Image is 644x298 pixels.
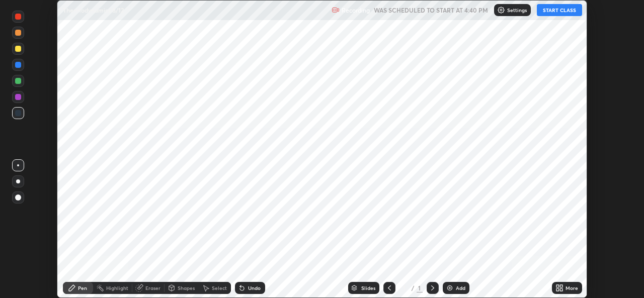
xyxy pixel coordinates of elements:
div: Pen [78,285,87,290]
div: 1 [399,285,410,291]
div: Add [456,285,465,290]
img: add-slide-button [446,284,454,292]
div: Slides [361,285,375,290]
div: / [412,285,415,291]
p: Settings [507,8,527,13]
p: Thermodynamics 8/12 [63,6,124,14]
div: Shapes [178,285,195,290]
div: 1 [417,283,423,292]
div: Highlight [106,285,128,290]
div: More [566,285,578,290]
img: class-settings-icons [497,6,505,14]
h5: WAS SCHEDULED TO START AT 4:40 PM [374,6,488,15]
div: Undo [248,285,261,290]
div: Eraser [145,285,160,290]
p: Recording [342,7,370,14]
img: recording.375f2c34.svg [332,6,340,14]
div: Select [212,285,227,290]
button: START CLASS [537,4,582,16]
